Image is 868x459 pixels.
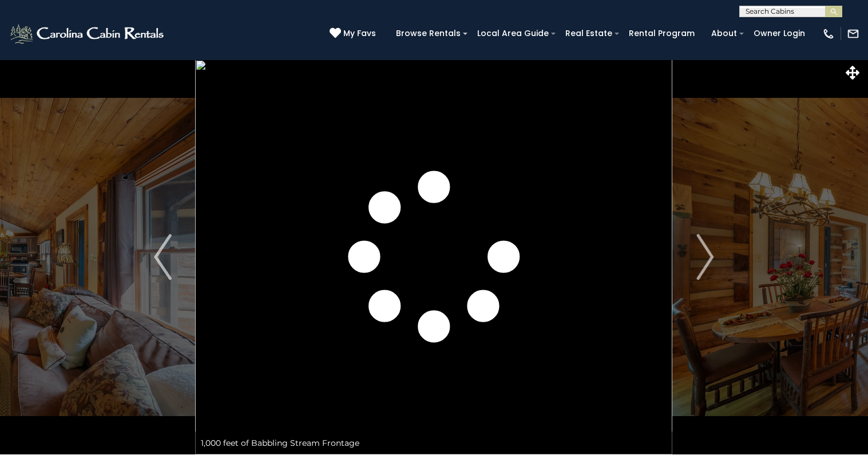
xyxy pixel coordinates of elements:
a: Real Estate [560,25,618,42]
a: Local Area Guide [471,25,554,42]
button: Previous [130,60,196,454]
a: Browse Rentals [390,25,466,42]
img: phone-regular-white.png [822,27,835,40]
a: Owner Login [748,25,811,42]
img: mail-regular-white.png [847,27,859,40]
button: Next [673,60,738,454]
img: arrow [696,234,714,280]
a: About [706,25,743,42]
a: Rental Program [623,25,700,42]
img: arrow [154,234,171,280]
a: My Favs [330,27,379,40]
span: My Favs [343,27,376,39]
div: 1,000 feet of Babbling Stream Frontage [195,432,672,454]
img: White-1-2.png [9,22,167,45]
